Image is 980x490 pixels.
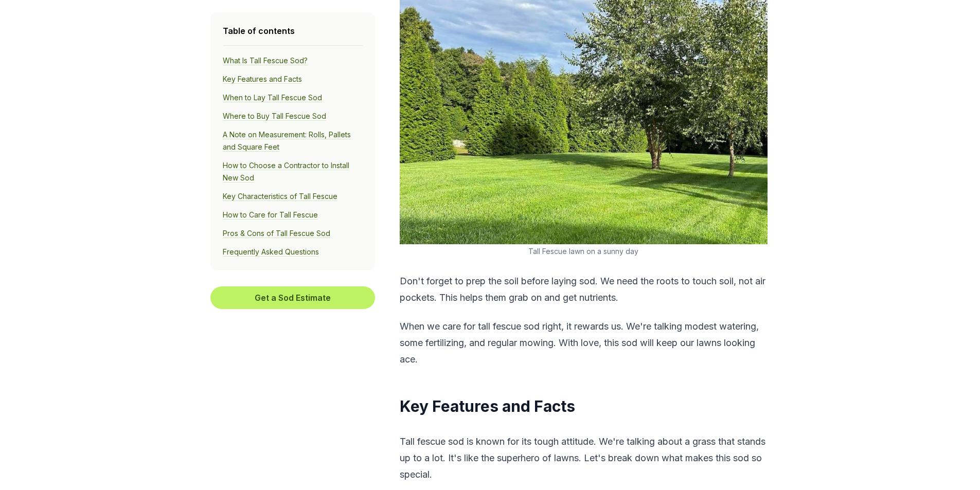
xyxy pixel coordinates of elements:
a: When to Lay Tall Fescue Sod [223,93,322,102]
a: Where to Buy Tall Fescue Sod [223,112,326,121]
a: Key Characteristics of Tall Fescue [223,192,337,201]
p: Don't forget to prep the soil before laying sod. We need the roots to touch soil, not air pockets... [400,273,768,306]
h2: Key Features and Facts [400,396,768,417]
a: What Is Tall Fescue Sod? [223,56,308,65]
a: Pros & Cons of Tall Fescue Sod [223,229,330,238]
a: How to Choose a Contractor to Install New Sod [223,161,349,183]
h4: Table of contents [223,25,363,37]
button: Get a Sod Estimate [210,286,375,309]
p: When we care for tall fescue sod right, it rewards us. We're talking modest watering, some fertil... [400,318,768,368]
a: Frequently Asked Questions [223,247,319,257]
a: How to Care for Tall Fescue [223,210,318,220]
figcaption: Tall Fescue lawn on a sunny day [400,246,768,257]
a: Key Features and Facts [223,75,302,84]
a: A Note on Measurement: Rolls, Pallets and Square Feet [223,130,351,152]
p: Tall fescue sod is known for its tough attitude. We're talking about a grass that stands up to a ... [400,433,768,483]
